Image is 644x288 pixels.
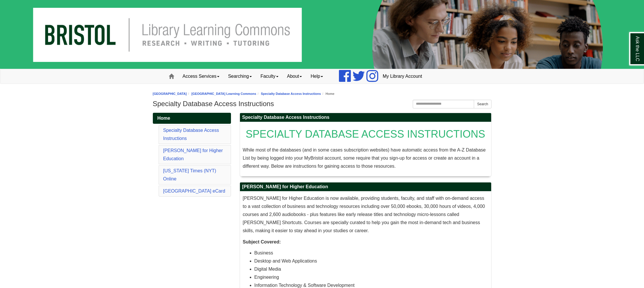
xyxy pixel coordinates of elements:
a: Home [153,113,231,124]
div: Guide Pages [153,113,231,198]
a: My Library Account [378,69,426,84]
p: While most of the databases (and in some cases subscription websites) have automatic access from ... [243,146,488,170]
li: Engineering [254,273,488,281]
a: [GEOGRAPHIC_DATA] eCard [163,189,225,193]
a: [PERSON_NAME] for Higher Education [163,148,223,161]
h2: Specialty Database Access Instructions [240,113,491,122]
li: Digital Media [254,265,488,273]
h1: Specialty Database Access Instructions [153,100,491,108]
button: Search [474,100,491,108]
h2: [PERSON_NAME] for Higher Education [240,182,491,191]
a: [US_STATE] Times (NYT) Online [163,168,216,181]
a: Help [306,69,327,84]
li: Desktop and Web Applications [254,257,488,265]
span: SPECIALTY DATABASE ACCESS INSTRUCTIONS [246,128,485,140]
a: Specialty Database Access Instructions [163,128,219,141]
li: Business [254,249,488,257]
li: Home [321,91,335,97]
a: About [283,69,307,84]
a: [GEOGRAPHIC_DATA] Learning Commons [191,92,256,95]
nav: breadcrumb [153,91,491,97]
a: Access Services [178,69,224,84]
a: [GEOGRAPHIC_DATA] [153,92,187,95]
p: [PERSON_NAME] for Higher Education is now available, providing students, faculty, and staff with ... [243,194,488,235]
a: Specialty Database Access Instructions [261,92,321,95]
span: Home [157,116,170,121]
a: Faculty [256,69,283,84]
a: Searching [224,69,256,84]
strong: Subject Covered: [243,239,281,244]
